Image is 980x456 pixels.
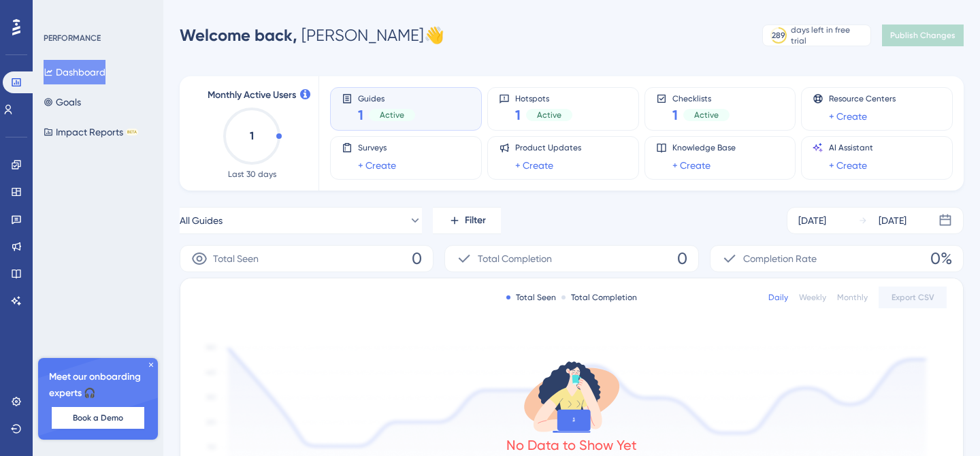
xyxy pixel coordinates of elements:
[44,90,81,114] button: Goals
[44,120,138,144] button: Impact ReportsBETA
[890,30,955,41] span: Publish Changes
[412,248,422,270] span: 0
[180,212,223,229] span: All Guides
[791,25,866,46] div: days left in free trial
[799,292,826,303] div: Weekly
[49,369,147,402] span: Meet our onboarding experts 🎧
[768,292,788,303] div: Daily
[837,292,868,303] div: Monthly
[515,93,572,103] span: Hotspots
[465,212,486,229] span: Filter
[380,110,404,120] span: Active
[672,93,730,103] span: Checklists
[879,212,906,229] div: [DATE]
[506,436,637,455] div: No Data to Show Yet
[515,157,553,174] a: + Create
[52,407,144,429] button: Book a Demo
[829,108,867,125] a: + Create
[772,30,785,41] div: 289
[930,248,952,270] span: 0%
[44,33,101,44] div: PERFORMANCE
[798,212,826,229] div: [DATE]
[180,25,444,46] div: [PERSON_NAME] 👋
[358,157,396,174] a: + Create
[44,60,105,84] button: Dashboard
[879,287,947,308] button: Export CSV
[358,105,363,125] span: 1
[694,110,719,120] span: Active
[892,292,934,303] span: Export CSV
[743,250,817,267] span: Completion Rate
[829,157,867,174] a: + Create
[506,292,556,303] div: Total Seen
[515,142,581,153] span: Product Updates
[250,129,254,142] text: 1
[180,207,422,234] button: All Guides
[358,93,415,103] span: Guides
[677,248,687,270] span: 0
[672,105,678,125] span: 1
[208,87,296,103] span: Monthly Active Users
[433,207,501,234] button: Filter
[478,250,552,267] span: Total Completion
[126,129,138,135] div: BETA
[829,142,873,153] span: AI Assistant
[537,110,561,120] span: Active
[515,105,521,125] span: 1
[180,25,297,45] span: Welcome back,
[228,169,276,180] span: Last 30 days
[672,157,710,174] a: + Create
[672,142,736,153] span: Knowledge Base
[829,93,896,104] span: Resource Centers
[561,292,637,303] div: Total Completion
[882,25,964,46] button: Publish Changes
[73,412,123,423] span: Book a Demo
[213,250,259,267] span: Total Seen
[358,142,396,153] span: Surveys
